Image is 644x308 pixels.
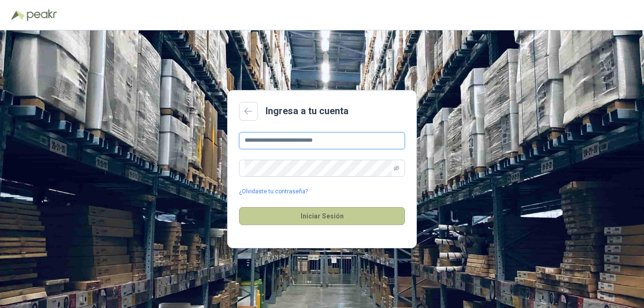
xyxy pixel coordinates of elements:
[27,9,57,21] img: Peakr
[239,187,308,196] a: ¿Olvidaste tu contraseña?
[11,10,25,20] img: Logo
[239,207,405,225] button: Iniciar Sesión
[266,104,349,118] h2: Ingresa a tu cuenta
[394,165,399,171] span: eye-invisible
